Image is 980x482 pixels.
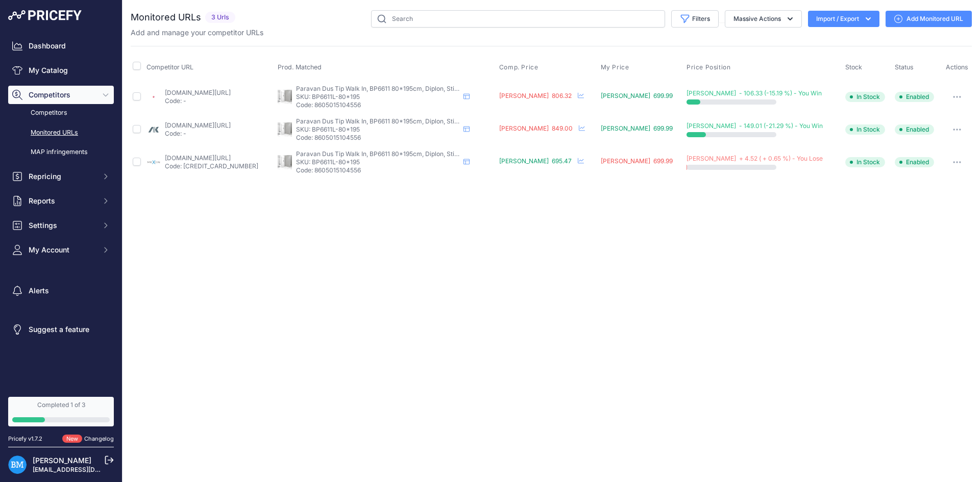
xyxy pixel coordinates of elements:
[8,167,114,186] button: Repricing
[8,61,114,80] a: My Catalog
[296,125,459,134] p: SKU: BP6611L-80*195
[601,157,673,165] span: [PERSON_NAME] 699.99
[165,162,258,170] p: Code: [CREDIT_CARD_NUMBER]
[8,241,114,259] button: My Account
[8,216,114,235] button: Settings
[499,63,541,71] button: Comp. Price
[687,63,730,71] span: Price Position
[895,124,934,135] span: Enabled
[8,143,114,161] a: MAP infringements
[8,124,114,142] a: Monitored URLs
[601,124,673,132] span: [PERSON_NAME] 699.99
[499,124,573,132] span: [PERSON_NAME] 849.00
[33,466,139,473] a: [EMAIL_ADDRESS][DOMAIN_NAME]
[845,124,885,135] span: In Stock
[8,10,82,20] img: Pricefy Logo
[8,282,114,300] a: Alerts
[84,435,114,442] a: Changelog
[29,90,95,100] span: Competitors
[8,320,114,339] a: Suggest a feature
[725,10,802,28] button: Massive Actions
[895,63,914,71] span: Status
[165,130,231,138] p: Code: -
[296,101,459,109] p: Code: 8605015104556
[845,157,885,167] span: In Stock
[499,157,572,165] span: [PERSON_NAME] 695.47
[296,166,459,174] p: Code: 8605015104556
[845,92,885,102] span: In Stock
[687,122,823,130] span: [PERSON_NAME] - 149.01 (-21.29 %) - You Win
[886,11,972,27] a: Add Monitored URL
[895,92,934,102] span: Enabled
[8,192,114,210] button: Reports
[296,117,561,125] span: Paravan Dus Tip Walk In, BP6611 80*195cm, Diplon, Sticla Securizata/Aluminiu, Transparent
[687,155,823,162] span: [PERSON_NAME] + 4.52 ( + 0.65 %) - You Lose
[131,28,263,38] p: Add and manage your competitor URLs
[8,397,114,426] a: Completed 1 of 3
[29,245,95,255] span: My Account
[296,93,459,101] p: SKU: BP6611L-80*195
[601,63,631,71] button: My Price
[131,10,201,24] h2: Monitored URLs
[601,92,673,99] span: [PERSON_NAME] 699.99
[278,63,322,71] span: Prod. Matched
[165,97,231,105] p: Code: -
[12,401,110,409] div: Completed 1 of 3
[296,134,459,142] p: Code: 8605015104556
[29,220,95,231] span: Settings
[499,92,572,99] span: [PERSON_NAME] 806.32
[165,121,231,129] a: [DOMAIN_NAME][URL]
[499,63,538,71] span: Comp. Price
[62,435,82,443] span: New
[687,89,822,97] span: [PERSON_NAME] - 106.33 (-15.19 %) - You Win
[895,157,934,167] span: Enabled
[845,63,862,71] span: Stock
[165,89,231,96] a: [DOMAIN_NAME][URL]
[29,196,95,206] span: Reports
[671,10,719,28] button: Filters
[8,86,114,104] button: Competitors
[946,63,968,71] span: Actions
[296,85,561,92] span: Paravan Dus Tip Walk In, BP6611 80*195cm, Diplon, Sticla Securizata/Aluminiu, Transparent
[601,63,629,71] span: My Price
[165,154,231,162] a: [DOMAIN_NAME][URL]
[8,37,114,55] a: Dashboard
[296,150,561,158] span: Paravan Dus Tip Walk In, BP6611 80*195cm, Diplon, Sticla Securizata/Aluminiu, Transparent
[29,171,95,182] span: Repricing
[8,104,114,122] a: Competitors
[33,456,91,465] a: [PERSON_NAME]
[687,63,732,71] button: Price Position
[205,12,235,23] span: 3 Urls
[146,63,193,71] span: Competitor URL
[8,435,42,443] div: Pricefy v1.7.2
[8,37,114,385] nav: Sidebar
[296,158,459,166] p: SKU: BP6611L-80*195
[808,11,879,27] button: Import / Export
[371,10,665,28] input: Search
